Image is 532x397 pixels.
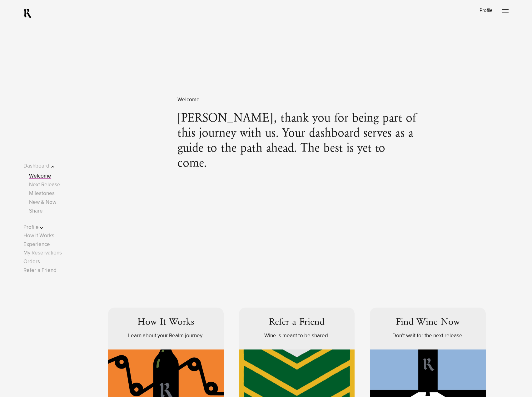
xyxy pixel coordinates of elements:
a: Milestones [29,191,55,196]
a: How It Works [23,233,54,239]
a: New & Now [29,200,56,205]
div: Learn about your Realm journey. [117,332,214,340]
a: Experience [23,242,50,247]
a: Orders [23,259,40,264]
button: Dashboard [23,162,63,170]
div: Don’t wait for the next release. [379,332,476,340]
a: Profile [480,8,492,13]
a: RealmCellars [23,8,32,18]
h3: Refer a Friend [269,317,325,329]
a: Welcome [29,173,51,179]
a: Share [29,209,43,214]
h3: Find Wine Now [396,317,460,329]
span: Welcome [177,96,416,104]
a: My Reservations [23,250,62,256]
a: Next Release [29,182,60,188]
div: Wine is meant to be shared. [248,332,345,340]
h3: How It Works [137,317,194,329]
button: Profile [23,223,63,232]
span: [PERSON_NAME], thank you for being part of this journey with us. Your dashboard serves as a guide... [177,111,416,171]
a: Refer a Friend [23,268,57,273]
